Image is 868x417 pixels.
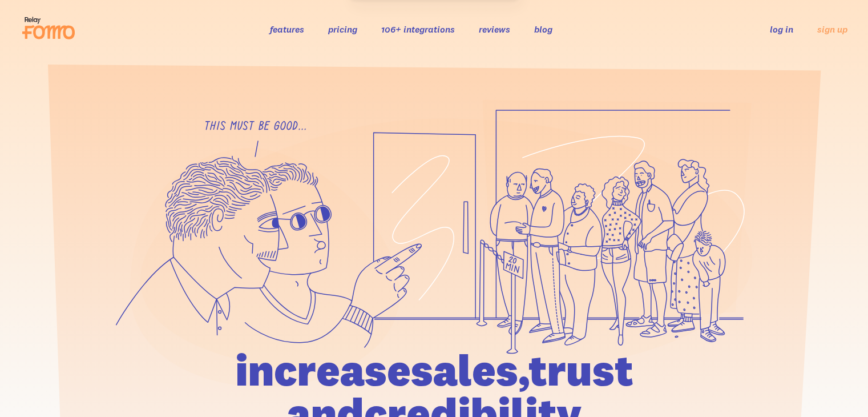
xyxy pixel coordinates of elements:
[534,23,552,35] a: blog
[817,23,847,35] a: sign up
[770,23,793,35] a: log in
[479,23,510,35] a: reviews
[381,23,455,35] a: 106+ integrations
[270,23,304,35] a: features
[328,23,357,35] a: pricing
